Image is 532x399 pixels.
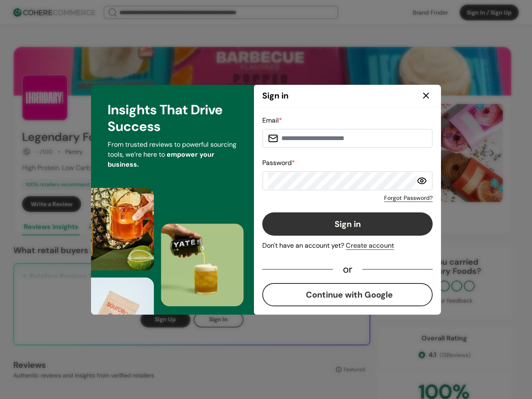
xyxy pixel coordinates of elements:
[333,266,362,273] div: or
[262,212,433,236] button: Sign in
[384,194,433,202] a: Forgot Password?
[262,158,295,167] label: Password
[346,241,394,251] div: Create account
[262,241,433,251] div: Don't have an account yet?
[262,116,282,125] label: Email
[108,101,237,135] h3: Insights That Drive Success
[108,150,214,169] span: empower your business.
[108,140,237,170] p: From trusted reviews to powerful sourcing tools, we’re here to
[262,283,433,306] button: Continue with Google
[262,89,288,102] h2: Sign in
